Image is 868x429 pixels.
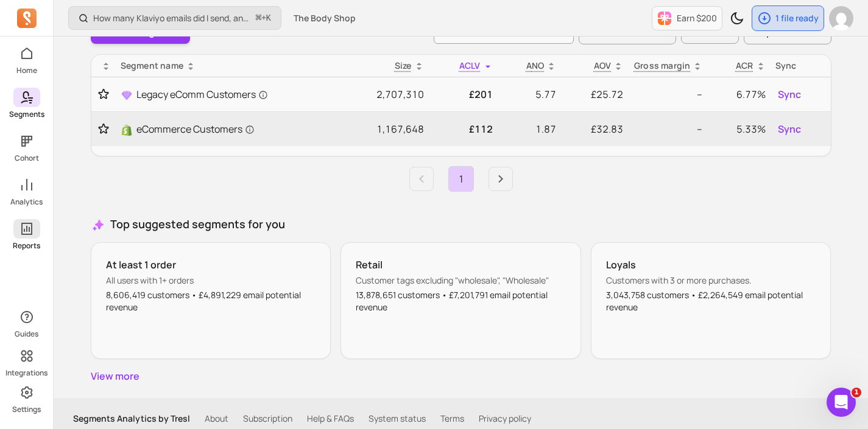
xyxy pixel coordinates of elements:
[15,329,38,339] p: Guides
[712,122,765,136] p: 5.33%
[526,60,545,71] span: ANO
[395,60,412,71] span: Size
[566,87,623,102] p: £25.72
[121,124,133,136] img: Shopify
[503,87,557,102] p: 5.77
[356,257,566,272] p: Retail
[121,87,333,102] a: Legacy eComm Customers
[13,305,40,341] button: Guides
[778,87,801,102] span: Sync
[652,6,722,30] button: Earn $200
[778,122,801,136] span: Sync
[606,289,816,313] p: 3,043,758 customers • £2,264,549 email potential revenue
[73,413,190,425] p: Segments Analytics by Tresl
[356,274,566,287] p: Customer tags excluding "wholesale", "Wholesale"
[243,413,292,425] a: Subscription
[12,405,41,414] p: Settings
[775,119,803,139] button: Sync
[503,122,557,136] p: 1.87
[68,6,281,30] button: How many Klaviyo emails did I send, and how well did they perform?⌘+K
[96,88,111,100] button: Toggle favorite
[479,413,531,425] a: Privacy policy
[775,12,819,24] p: 1 file ready
[91,216,831,232] h3: Top suggested segments for you
[91,166,831,192] ul: Pagination
[752,5,824,31] button: 1 file ready
[106,274,316,287] p: All users with 1+ orders
[16,66,37,75] p: Home
[677,12,717,24] p: Earn $200
[633,122,702,136] p: --
[566,122,623,136] p: £32.83
[9,110,44,119] p: Segments
[594,60,612,72] p: AOV
[15,153,39,163] p: Cohort
[434,87,493,102] p: £201
[91,369,831,383] a: View more
[829,6,853,30] img: avatar
[712,87,765,102] p: 6.77%
[634,60,691,72] p: Gross margin
[633,87,702,102] p: --
[342,87,424,102] p: 2,707,310
[852,388,861,397] span: 1
[606,257,816,272] p: Loyals
[13,241,40,251] p: Reports
[5,368,48,378] p: Integrations
[294,12,356,24] span: The Body Shop
[136,122,255,136] span: eCommerce Customers
[369,413,426,425] a: System status
[266,13,271,23] kbd: K
[106,289,316,313] p: 8,606,419 customers • £4,891,229 email potential revenue
[409,167,434,191] a: Previous page
[342,122,424,136] p: 1,167,648
[136,87,268,102] span: Legacy eComm Customers
[606,274,816,287] p: Customers with 3 or more purchases.
[356,289,566,313] p: 13,878,651 customers • £7,201,791 email potential revenue
[307,413,354,425] a: Help & FAQs
[449,167,473,191] a: Page 1 is your current page
[827,388,856,417] iframe: Intercom live chat
[489,167,513,191] a: Next page
[736,60,753,72] p: ACR
[205,413,228,425] a: About
[775,85,803,104] button: Sync
[10,197,43,207] p: Analytics
[725,6,749,30] button: Toggle dark mode
[121,60,333,72] div: Segment name
[459,60,481,71] span: ACLV
[256,12,271,24] span: +
[255,11,262,26] kbd: ⌘
[121,122,333,136] a: ShopifyeCommerce Customers
[106,257,316,272] p: At least 1 order
[434,122,493,136] p: £112
[440,413,464,425] a: Terms
[93,12,251,24] p: How many Klaviyo emails did I send, and how well did they perform?
[96,123,111,135] button: Toggle favorite
[286,7,363,29] button: The Body Shop
[775,60,826,72] div: Sync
